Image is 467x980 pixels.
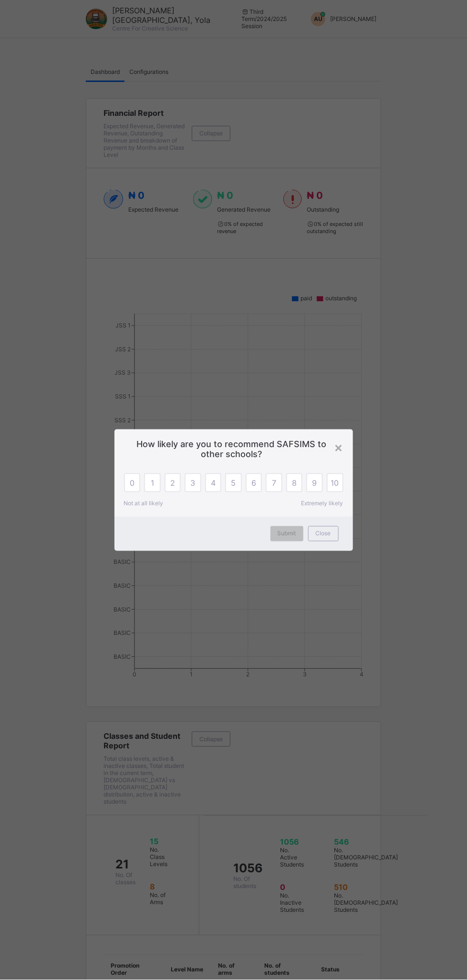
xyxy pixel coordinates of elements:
span: Extremely likely [301,500,343,507]
span: Submit [278,530,296,537]
span: How likely are you to recommend SAFSIMS to other schools? [129,439,339,459]
span: 9 [312,478,317,488]
span: 3 [190,478,195,488]
span: Close [316,530,331,537]
span: 10 [331,478,339,488]
span: 6 [251,478,256,488]
div: 0 [124,473,141,492]
span: 4 [211,478,216,488]
span: 1 [151,478,154,488]
span: 5 [231,478,236,488]
span: 8 [292,478,297,488]
span: 2 [170,478,175,488]
div: × [334,439,343,455]
span: 7 [272,478,276,488]
span: Not at all likely [124,500,164,507]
